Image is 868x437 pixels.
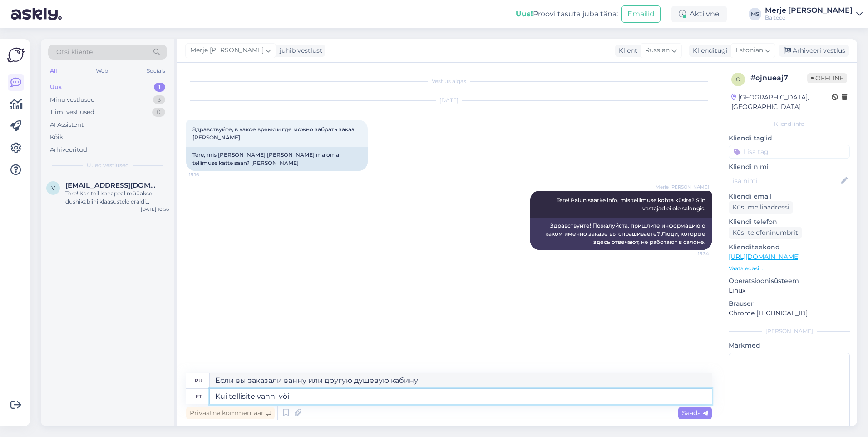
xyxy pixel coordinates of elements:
[807,73,847,83] span: Offline
[210,389,712,404] textarea: Kui tellisite vanni või m
[765,14,853,21] div: Balteco
[65,189,169,206] div: Tere! Kas teil kohapeal müüakse dushikabiini klaasustele eraldi uksenupe või käepidemeid?
[729,341,850,350] p: Märkmed
[729,145,850,159] input: Lisa tag
[645,45,670,55] span: Russian
[192,126,357,141] span: Здравствуйте, в какое время и где можно забрать заказ. [PERSON_NAME]
[141,206,169,213] div: [DATE] 10:56
[729,299,850,308] p: Brauser
[729,264,850,273] p: Vaata edasi ...
[689,46,728,55] div: Klienditugi
[779,45,849,57] div: Arhiveeri vestlus
[7,46,25,64] img: Askly Logo
[190,45,264,55] span: Merje [PERSON_NAME]
[153,95,165,104] div: 3
[729,253,800,261] a: [URL][DOMAIN_NAME]
[729,201,793,214] div: Küsi meiliaadressi
[729,243,850,252] p: Klienditeekond
[675,250,709,257] span: 15:34
[48,65,59,77] div: All
[736,76,740,83] span: o
[516,9,618,20] div: Proovi tasuta juba täna:
[729,327,850,335] div: [PERSON_NAME]
[94,65,110,77] div: Web
[276,46,322,55] div: juhib vestlust
[145,65,167,77] div: Socials
[50,108,94,117] div: Tiimi vestlused
[186,77,712,85] div: Vestlus algas
[50,120,84,129] div: AI Assistent
[186,96,712,104] div: [DATE]
[621,5,661,23] button: Emailid
[50,83,62,92] div: Uus
[729,176,839,186] input: Lisa nimi
[615,46,637,55] div: Klient
[516,10,533,18] b: Uus!
[196,389,202,404] div: et
[51,184,55,191] span: v
[671,6,727,22] div: Aktiivne
[154,83,165,92] div: 1
[729,308,850,318] p: Chrome [TECHNICAL_ID]
[195,373,202,388] div: ru
[729,217,850,227] p: Kliendi telefon
[186,407,275,419] div: Privaatne kommentaar
[735,45,763,55] span: Estonian
[765,7,853,14] div: Merje [PERSON_NAME]
[729,286,850,295] p: Linux
[186,147,368,171] div: Tere, mis [PERSON_NAME] [PERSON_NAME] ma oma tellimuse kätte saan? [PERSON_NAME]
[729,276,850,286] p: Operatsioonisüsteem
[210,373,712,388] textarea: Если вы заказали ванну или другую душевую кабину
[87,161,129,169] span: Uued vestlused
[50,133,63,142] div: Kõik
[729,162,850,172] p: Kliendi nimi
[682,409,708,417] span: Saada
[557,197,707,212] span: Tere! Palun saatke info, mis tellimuse kohta küsite? Siin vastajad ei ole salongis.
[750,73,807,84] div: # ojnueaj7
[749,8,761,20] div: MS
[731,93,832,112] div: [GEOGRAPHIC_DATA], [GEOGRAPHIC_DATA]
[65,181,160,189] span: vlad13678@gmail.com
[152,108,165,117] div: 0
[50,145,87,154] div: Arhiveeritud
[729,134,850,143] p: Kliendi tag'id
[729,120,850,128] div: Kliendi info
[56,47,93,57] span: Otsi kliente
[729,192,850,201] p: Kliendi email
[189,171,223,178] span: 15:16
[50,95,95,104] div: Minu vestlused
[656,184,709,190] span: Merje [PERSON_NAME]
[530,218,712,250] div: Здравствуйте! Пожалуйста, пришлите информацию о каком именно заказе вы спрашиваете? Люди, которые...
[729,227,802,239] div: Küsi telefoninumbrit
[765,7,863,21] a: Merje [PERSON_NAME]Balteco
